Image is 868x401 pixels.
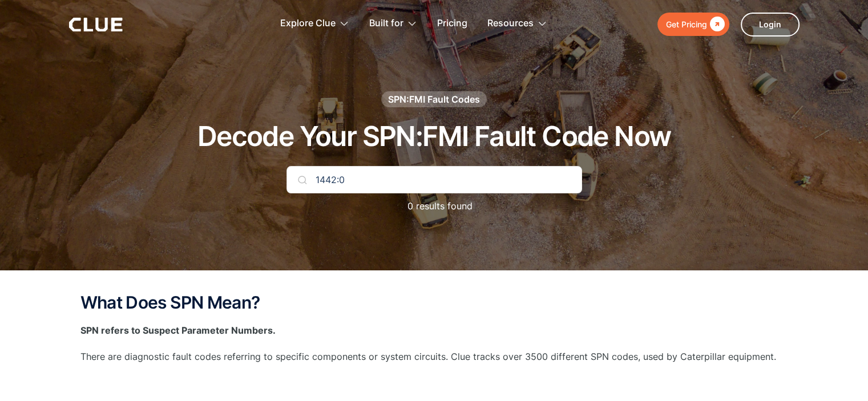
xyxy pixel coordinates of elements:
[388,93,480,106] div: SPN:FMI Fault Codes
[369,6,417,42] div: Built for
[487,6,547,42] div: Resources
[286,166,582,193] input: Search Your Code...
[487,6,534,42] div: Resources
[666,17,707,31] div: Get Pricing
[280,6,349,42] div: Explore Clue
[80,325,276,336] strong: SPN refers to Suspect Parameter Numbers.
[80,375,788,390] p: ‍
[80,350,788,364] p: There are diagnostic fault codes referring to specific components or system circuits. Clue tracks...
[396,199,473,213] p: 0 results found
[437,6,467,42] a: Pricing
[197,121,671,152] h1: Decode Your SPN:FMI Fault Code Now
[741,13,800,37] a: Login
[80,293,788,312] h2: What Does SPN Mean?
[369,6,403,42] div: Built for
[657,13,729,36] a: Get Pricing
[280,6,336,42] div: Explore Clue
[707,17,725,31] div: 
